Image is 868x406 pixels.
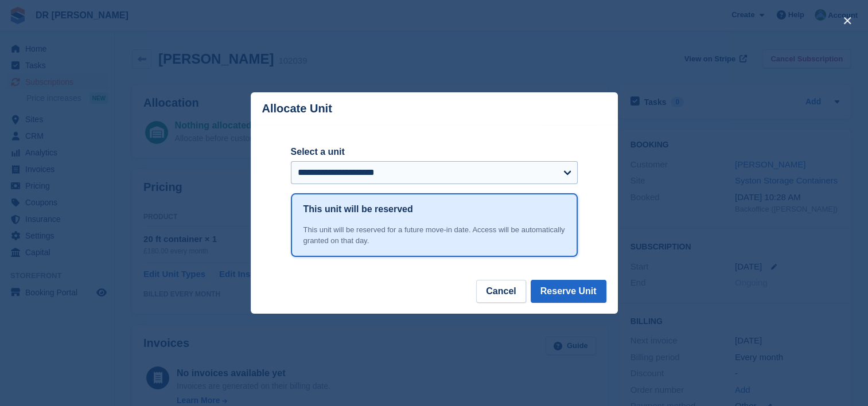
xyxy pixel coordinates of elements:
[291,145,578,159] label: Select a unit
[303,202,413,216] h1: This unit will be reserved
[476,280,526,303] button: Cancel
[303,224,565,247] div: This unit will be reserved for a future move-in date. Access will be automatically granted on tha...
[262,102,332,115] p: Allocate Unit
[531,280,606,303] button: Reserve Unit
[838,11,857,30] button: close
